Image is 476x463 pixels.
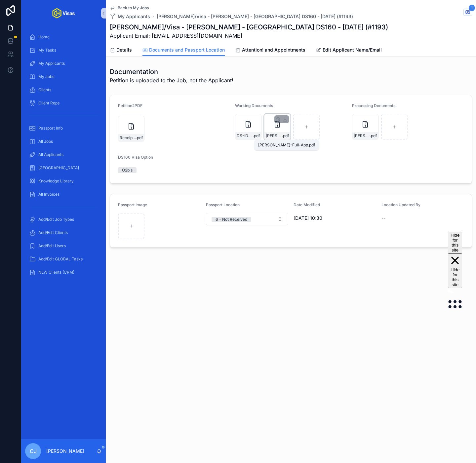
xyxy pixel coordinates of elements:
span: .pdf [282,133,289,138]
span: Receipt-Number-IOE8207530608 [120,135,136,140]
img: App logo [52,8,75,19]
span: DS-ID-[PERSON_NAME] [237,133,253,138]
a: Add/Edit GLOBAL Tasks [25,253,102,265]
span: All Invoices [38,192,59,197]
h1: Documentation [110,67,233,76]
span: .pdf [370,133,377,138]
a: My Tasks [25,44,102,56]
a: Details [110,44,132,57]
span: Back to My Jobs [118,5,149,11]
a: My Applicants [25,58,102,69]
span: Add/Edit Users [38,243,66,249]
span: DS160 Visa Option [118,155,153,160]
span: Date Modified [294,202,320,207]
a: [GEOGRAPHIC_DATA] [25,162,102,174]
span: [PERSON_NAME]-Full-App [266,133,282,138]
a: Documents and Passport Location [142,44,225,57]
span: Client Reps [38,100,59,106]
span: My Applicants [38,61,65,66]
a: My Jobs [25,71,102,83]
span: Clients [38,87,51,93]
a: Passport Info [25,122,102,134]
span: Documents and Passport Location [149,47,225,53]
a: All Jobs [25,135,102,147]
a: Attention! and Appointments [235,44,305,57]
div: 6 - Not Received [216,217,247,222]
span: All Jobs [38,139,53,144]
a: Add/Edit Clients [25,227,102,239]
a: Back to My Jobs [110,5,149,11]
span: Passport Location [206,202,240,207]
span: Attention! and Appointments [242,47,305,53]
span: Working Documents [235,103,273,108]
span: Applicant Email: [EMAIL_ADDRESS][DOMAIN_NAME] [110,32,388,40]
a: NEW Clients (CRM) [25,266,102,278]
span: My Jobs [38,74,54,79]
span: -- [381,215,385,221]
span: [DATE] 10:30 [294,215,376,221]
span: Processing Documents [352,103,395,108]
a: Edit Applicant Name/Email [316,44,382,57]
span: Home [38,34,50,40]
span: .pdf [136,135,143,140]
span: 1 [469,5,475,11]
span: Details [116,47,132,53]
span: Passport Info [38,126,63,131]
span: [GEOGRAPHIC_DATA] [38,165,79,171]
span: .pdf [253,133,260,138]
a: All Invoices [25,188,102,200]
a: Clients [25,84,102,96]
span: Petition2PDF [118,103,142,108]
span: Add/Edit Job Types [38,217,74,222]
span: Add/Edit Clients [38,230,68,235]
a: Home [25,31,102,43]
span: Passport Image [118,202,147,207]
span: CJ [30,447,37,455]
span: My Applicants [118,13,150,20]
div: [PERSON_NAME]-Full-App.pdf [258,142,315,148]
div: O2bis [122,167,133,173]
span: [PERSON_NAME]-DS160-Confirmation [354,133,370,138]
span: My Tasks [38,48,56,53]
span: Petition is uploaded to the Job, not the Applicant! [110,76,233,84]
p: [PERSON_NAME] [46,448,84,454]
a: All Applicants [25,149,102,161]
span: All Applicants [38,152,63,157]
span: Add/Edit GLOBAL Tasks [38,256,83,262]
a: My Applicants [110,13,150,20]
span: Knowledge Library [38,178,74,184]
button: Select Button [206,213,289,225]
a: [PERSON_NAME]/Visa - [PERSON_NAME] - [GEOGRAPHIC_DATA] DS160 - [DATE] (#1193) [157,13,353,20]
a: Client Reps [25,97,102,109]
a: Add/Edit Job Types [25,213,102,225]
a: Add/Edit Users [25,240,102,252]
a: Knowledge Library [25,175,102,187]
span: Edit Applicant Name/Email [323,47,382,53]
span: NEW Clients (CRM) [38,270,74,275]
button: 1 [463,9,472,17]
span: Location Updated By [381,202,420,207]
h1: [PERSON_NAME]/Visa - [PERSON_NAME] - [GEOGRAPHIC_DATA] DS160 - [DATE] (#1193) [110,22,388,32]
div: scrollable content [21,26,106,287]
